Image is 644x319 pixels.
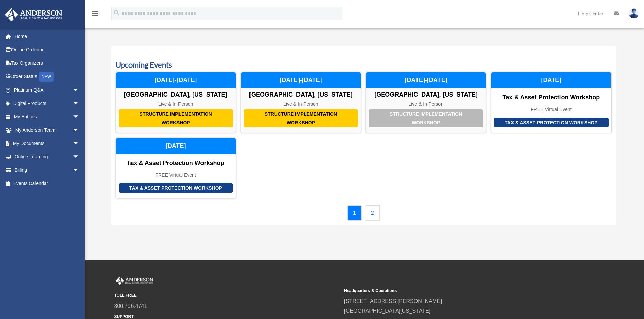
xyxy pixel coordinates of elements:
div: Tax & Asset Protection Workshop [119,183,233,193]
a: [GEOGRAPHIC_DATA][US_STATE] [344,308,431,314]
a: Tax & Asset Protection Workshop Tax & Asset Protection Workshop FREE Virtual Event [DATE] [116,138,236,198]
div: [GEOGRAPHIC_DATA], [US_STATE] [116,91,236,99]
div: [DATE] [491,72,611,88]
a: Tax & Asset Protection Workshop Tax & Asset Protection Workshop FREE Virtual Event [DATE] [491,72,611,133]
img: Anderson Advisors Platinum Portal [114,276,155,285]
div: Structure Implementation Workshop [369,109,483,127]
a: Home [5,30,90,43]
a: Online Learningarrow_drop_down [5,150,90,164]
div: [DATE]-[DATE] [241,72,361,88]
a: Online Ordering [5,43,90,57]
div: [DATE]-[DATE] [116,72,236,88]
a: Billingarrow_drop_down [5,163,90,177]
div: Live & In-Person [366,101,486,107]
i: search [113,9,120,17]
span: arrow_drop_down [73,97,86,111]
a: Platinum Q&Aarrow_drop_down [5,83,90,97]
a: 2 [365,205,380,221]
span: arrow_drop_down [73,83,86,97]
small: Headquarters & Operations [344,287,569,294]
a: Structure Implementation Workshop [GEOGRAPHIC_DATA], [US_STATE] Live & In-Person [DATE]-[DATE] [241,72,361,133]
a: Structure Implementation Workshop [GEOGRAPHIC_DATA], [US_STATE] Live & In-Person [DATE]-[DATE] [116,72,236,133]
div: [DATE] [116,138,236,154]
a: Order StatusNEW [5,70,90,84]
div: Tax & Asset Protection Workshop [116,160,236,167]
a: My Entitiesarrow_drop_down [5,110,90,124]
span: arrow_drop_down [73,137,86,151]
div: Tax & Asset Protection Workshop [491,94,611,101]
div: [GEOGRAPHIC_DATA], [US_STATE] [366,91,486,99]
a: My Documentsarrow_drop_down [5,137,90,150]
div: NEW [39,72,54,82]
span: arrow_drop_down [73,150,86,164]
img: User Pic [629,8,639,18]
i: menu [91,9,99,18]
div: FREE Virtual Event [491,107,611,112]
a: Digital Productsarrow_drop_down [5,97,90,110]
div: Tax & Asset Protection Workshop [494,118,608,128]
div: Structure Implementation Workshop [119,109,233,127]
a: My Anderson Teamarrow_drop_down [5,124,90,137]
a: Structure Implementation Workshop [GEOGRAPHIC_DATA], [US_STATE] Live & In-Person [DATE]-[DATE] [366,72,486,133]
span: arrow_drop_down [73,124,86,137]
span: arrow_drop_down [73,110,86,124]
div: Live & In-Person [116,101,236,107]
div: Structure Implementation Workshop [244,109,358,127]
div: [DATE]-[DATE] [366,72,486,88]
div: FREE Virtual Event [116,172,236,178]
div: [GEOGRAPHIC_DATA], [US_STATE] [241,91,361,99]
a: Tax Organizers [5,56,90,70]
span: arrow_drop_down [73,163,86,177]
a: menu [91,12,99,18]
img: Anderson Advisors Platinum Portal [3,8,64,21]
a: [STREET_ADDRESS][PERSON_NAME] [344,298,442,304]
div: Live & In-Person [241,101,361,107]
a: Events Calendar [5,177,86,190]
a: 800.706.4741 [114,303,147,309]
h3: Upcoming Events [116,60,612,70]
a: 1 [347,205,362,221]
small: TOLL FREE [114,292,339,299]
